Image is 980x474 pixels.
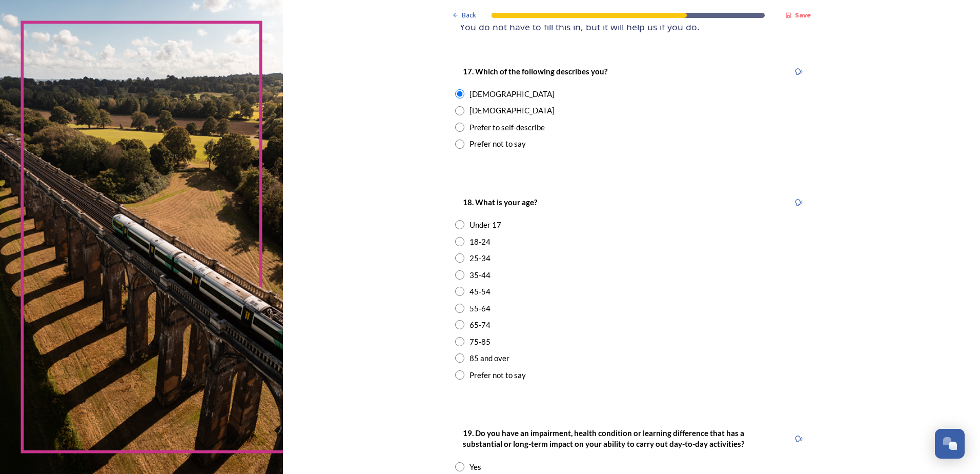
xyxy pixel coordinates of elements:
[463,428,746,448] strong: 19. Do you have an impairment, health condition or learning difference that has a substantial or ...
[469,105,555,116] div: [DEMOGRAPHIC_DATA]
[469,252,491,264] div: 25-34
[469,461,481,473] div: Yes
[460,21,803,33] h4: You do not have to fill this in, but it will help us if you do.
[469,88,555,100] div: [DEMOGRAPHIC_DATA]
[462,10,476,20] span: Back
[469,352,509,364] div: 85 and over
[463,67,607,76] strong: 17. Which of the following describes you?
[469,336,491,348] div: 75-85
[935,429,965,459] button: Open Chat
[469,269,491,281] div: 35-44
[463,197,537,207] strong: 18. What is your age?
[469,303,491,314] div: 55-64
[469,286,491,298] div: 45-54
[469,369,526,381] div: Prefer not to say
[469,219,501,231] div: Under 17
[469,122,545,133] div: Prefer to self-describe
[795,10,811,19] strong: Save
[469,236,491,248] div: 18-24
[469,319,491,331] div: 65-74
[469,138,526,150] div: Prefer not to say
